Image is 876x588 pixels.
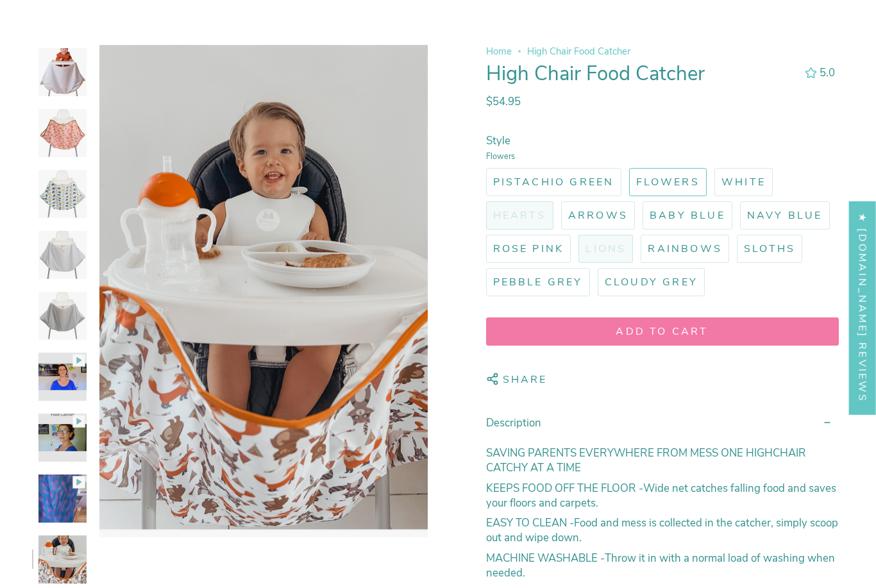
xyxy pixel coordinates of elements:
span: High Chair Food Catcher [527,45,630,58]
span: Cloudy Grey [605,275,698,289]
div: Click to open Judge.me floating reviews tab [849,201,876,414]
span: 5.0 [820,65,835,80]
p: Food and mess is collected in the catcher, simply scoop out and wipe down. [486,516,839,545]
span: Baby Blue [650,208,725,223]
span: Rainbows [648,242,722,256]
span: Rose Pink [493,242,564,256]
small: Flowers [486,148,839,162]
span: Style [486,133,510,148]
div: 5.0 out of 5.0 stars [805,67,816,78]
span: Lions [585,242,626,256]
strong: MACHINE WASHABLE - [486,550,605,565]
span: Arrows [568,208,628,223]
span: Sloths [744,242,795,256]
summary: Description [486,405,839,441]
span: Share [503,373,548,390]
p: Wide net catches falling food and saves your floors and carpets. [486,480,839,510]
span: Add to cart [498,324,827,339]
button: Add to cart [486,317,839,346]
p: Throw it in with a normal load of washing when needed. [486,550,839,580]
strong: SAVING PARENTS EVERYWHERE FROM MESS ONE HIGHCHAIR CATCHY AT A TIME [486,446,806,475]
span: White [721,175,766,189]
span: Navy Blue [747,208,823,223]
button: 5.0 out of 5.0 stars [798,64,838,81]
strong: KEEPS FOOD OFF THE FLOOR - [486,480,643,495]
button: Share [486,366,548,393]
h1: High Chair Food Catcher [486,62,794,86]
a: Home [486,45,512,58]
span: Flowers [636,175,700,189]
span: $54.95 [486,94,521,109]
span: Pistachio Green [493,175,614,189]
strong: EASY TO CLEAN - [486,516,574,530]
span: Hearts [493,208,546,223]
span: Pebble Grey [493,275,583,289]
